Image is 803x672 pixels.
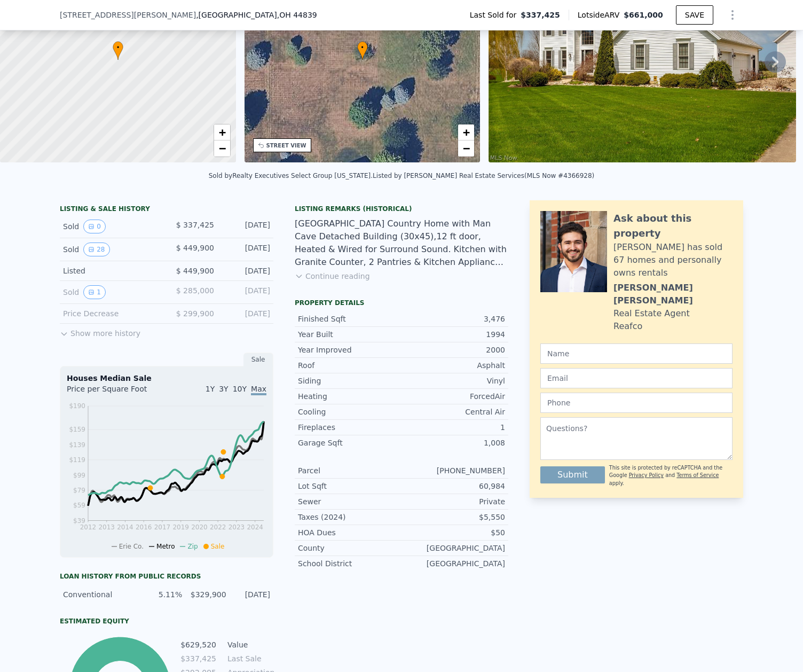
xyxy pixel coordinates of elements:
a: Privacy Policy [629,472,664,478]
div: [GEOGRAPHIC_DATA] Country Home with Man Cave Detached Building (30x45),12 ft door, Heated & Wired... [295,217,508,269]
td: Last Sale [225,653,273,665]
span: Zip [187,543,198,550]
div: Sale [243,353,273,366]
div: County [298,543,401,553]
div: [DATE] [223,220,270,233]
div: Private [401,496,505,507]
div: Price Decrease [63,308,158,319]
div: School District [298,558,401,569]
div: Heating [298,391,401,402]
div: Central Air [401,407,505,417]
tspan: 2023 [229,523,245,531]
tspan: 2013 [98,523,115,531]
span: Metro [156,543,175,550]
input: Email [540,368,733,388]
div: Property details [295,299,508,307]
span: $ 337,425 [176,221,214,229]
div: • [357,41,368,60]
tspan: 2014 [117,523,133,531]
div: 60,984 [401,481,505,491]
span: + [218,126,225,139]
div: [DATE] [223,265,270,276]
tspan: 2020 [191,523,208,531]
tspan: 2024 [247,523,263,531]
div: Sewer [298,496,401,507]
a: Zoom out [458,140,474,157]
tspan: $39 [73,517,85,525]
div: Cooling [298,407,401,417]
div: Garage Sqft [298,437,401,448]
div: Reafco [613,320,642,333]
span: 1Y [206,385,215,393]
span: Lotside ARV [578,10,624,20]
div: [DATE] [223,243,270,256]
button: View historical data [83,243,109,256]
td: $337,425 [180,653,217,665]
a: Zoom in [214,124,230,140]
div: LISTING & SALE HISTORY [60,205,273,215]
tspan: $159 [69,426,85,433]
td: Value [225,639,273,651]
button: SAVE [676,5,713,25]
span: 10Y [233,385,247,393]
button: View historical data [83,285,106,299]
span: • [113,43,123,52]
div: Conventional [63,589,138,600]
tspan: $119 [69,456,85,464]
tspan: 2019 [172,523,189,531]
div: Listed [63,265,158,276]
div: $50 [401,527,505,538]
div: Listed by [PERSON_NAME] Real Estate Services (MLS Now #4366928) [373,172,594,179]
a: Zoom out [214,140,230,157]
span: + [463,126,470,139]
div: 5.11% [145,589,182,600]
div: Vinyl [401,376,505,386]
tspan: 2017 [154,523,171,531]
div: 1 [401,422,505,433]
span: , [GEOGRAPHIC_DATA] [196,10,317,20]
span: $ 285,000 [176,286,214,295]
div: Ask about this property [613,211,733,241]
span: Last Sold for [470,10,521,20]
div: Listing Remarks (Historical) [295,205,508,213]
div: Siding [298,376,401,386]
div: 1,008 [401,437,505,448]
div: [PHONE_NUMBER] [401,465,505,476]
tspan: $190 [69,402,85,410]
span: $661,000 [624,11,663,19]
span: Max [251,385,266,395]
td: $629,520 [180,639,217,651]
input: Phone [540,393,733,413]
span: $ 449,900 [176,244,214,252]
tspan: $59 [73,502,85,509]
div: Real Estate Agent [613,307,690,320]
div: STREET VIEW [266,142,306,150]
div: Year Built [298,329,401,340]
div: Estimated Equity [60,617,273,626]
span: Sale [211,543,225,550]
tspan: 2012 [80,523,97,531]
div: Lot Sqft [298,481,401,491]
tspan: 2022 [210,523,226,531]
span: 3Y [219,385,228,393]
div: Price per Square Foot [67,384,167,401]
div: Sold [63,285,158,299]
div: Houses Median Sale [67,373,266,384]
span: − [218,142,225,155]
div: Fireplaces [298,422,401,433]
div: 3,476 [401,314,505,324]
span: − [463,142,470,155]
div: Finished Sqft [298,314,401,324]
div: HOA Dues [298,527,401,538]
span: • [357,43,368,52]
div: [DATE] [223,308,270,319]
div: This site is protected by reCAPTCHA and the Google and apply. [609,464,733,487]
button: Continue reading [295,271,370,282]
div: [GEOGRAPHIC_DATA] [401,558,505,569]
div: 2000 [401,345,505,355]
span: $ 449,900 [176,267,214,275]
a: Zoom in [458,124,474,140]
span: Erie Co. [119,543,144,550]
div: Roof [298,360,401,371]
button: Submit [540,466,605,483]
